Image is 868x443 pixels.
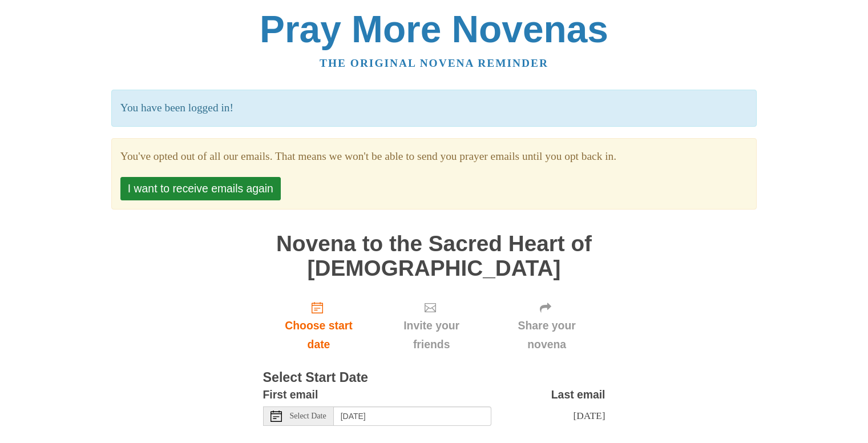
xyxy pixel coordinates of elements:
[274,316,364,354] span: Choose start date
[263,292,375,360] a: Choose start date
[111,90,757,127] p: You have been logged in!
[551,385,605,404] label: Last email
[500,316,594,354] span: Share your novena
[120,177,281,200] button: I want to receive emails again
[263,232,605,280] h1: Novena to the Sacred Heart of [DEMOGRAPHIC_DATA]
[386,316,477,354] span: Invite your friends
[290,412,326,420] span: Select Date
[320,57,548,69] a: The original novena reminder
[573,410,605,421] span: [DATE]
[263,385,318,404] label: First email
[120,147,748,166] section: You've opted out of all our emails. That means we won't be able to send you prayer emails until y...
[263,370,605,385] h3: Select Start Date
[488,292,605,360] div: Click "Next" to confirm your start date first.
[260,8,608,50] a: Pray More Novenas
[374,292,488,360] div: Click "Next" to confirm your start date first.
